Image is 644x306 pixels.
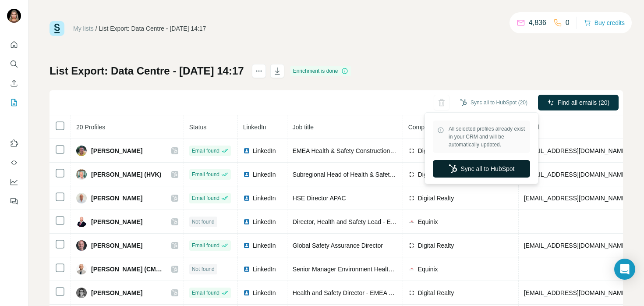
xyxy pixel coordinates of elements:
[408,266,415,273] img: company-logo
[7,56,21,72] button: Search
[253,146,276,155] span: LinkedIn
[408,218,415,225] img: company-logo
[293,195,346,202] span: HSE Director APAC
[91,170,161,179] span: [PERSON_NAME] (HVK)
[192,289,219,297] span: Email found
[253,265,276,274] span: LinkedIn
[243,218,250,225] img: LinkedIn logo
[529,18,546,28] p: 4,836
[418,170,454,179] span: Digital Realty
[91,146,142,155] span: [PERSON_NAME]
[433,160,530,178] button: Sync all to HubSpot
[192,218,215,226] span: Not found
[7,135,21,151] button: Use Surfe on LinkedIn
[252,64,266,78] button: actions
[91,217,142,226] span: [PERSON_NAME]
[418,288,454,297] span: Digital Realty
[7,174,21,190] button: Dashboard
[243,124,266,131] span: LinkedIn
[91,288,142,297] span: [PERSON_NAME]
[76,146,87,156] img: Avatar
[293,242,383,249] span: Global Safety Assurance Director
[189,124,207,131] span: Status
[524,195,628,202] span: [EMAIL_ADDRESS][DOMAIN_NAME]
[290,66,351,76] div: Enrichment is done
[614,259,635,280] div: Open Intercom Messenger
[7,75,21,91] button: Enrich CSV
[243,147,250,154] img: LinkedIn logo
[418,146,454,155] span: Digital Realty
[293,171,425,178] span: Subregional Head of Health & Safety Operations
[566,18,570,28] p: 0
[76,124,105,131] span: 20 Profiles
[293,124,314,131] span: Job title
[408,289,415,296] img: company-logo
[192,265,215,273] span: Not found
[7,9,21,23] img: Avatar
[192,242,219,249] span: Email found
[253,288,276,297] span: LinkedIn
[253,170,276,179] span: LinkedIn
[408,242,415,249] img: company-logo
[293,147,416,154] span: EMEA Health & Safety Construction Manager
[418,217,438,226] span: Equinix
[192,171,219,178] span: Email found
[253,217,276,226] span: LinkedIn
[408,147,415,154] img: company-logo
[253,241,276,250] span: LinkedIn
[76,240,87,251] img: Avatar
[524,147,628,154] span: [EMAIL_ADDRESS][DOMAIN_NAME]
[50,64,244,78] h1: List Export: Data Centre - [DATE] 14:17
[243,195,250,202] img: LinkedIn logo
[584,17,625,29] button: Buy credits
[91,194,142,203] span: [PERSON_NAME]
[243,171,250,178] img: LinkedIn logo
[7,95,21,110] button: My lists
[293,218,517,225] span: Director, Health and Safety Lead - EMEA Region - Global Design and Construction
[243,242,250,249] img: LinkedIn logo
[7,37,21,53] button: Quick start
[192,147,219,155] span: Email found
[76,169,87,180] img: Avatar
[96,24,97,33] li: /
[408,171,415,178] img: company-logo
[91,265,163,274] span: [PERSON_NAME] (CMIOSH)
[538,95,619,110] button: Find all emails (20)
[524,289,628,296] span: [EMAIL_ADDRESS][DOMAIN_NAME]
[408,195,415,202] img: company-logo
[192,194,219,202] span: Email found
[73,25,94,32] a: My lists
[253,194,276,203] span: LinkedIn
[524,171,628,178] span: [EMAIL_ADDRESS][DOMAIN_NAME]
[76,193,87,203] img: Avatar
[293,289,419,296] span: Health and Safety Director - EMEA Operations
[243,266,250,273] img: LinkedIn logo
[76,264,87,274] img: Avatar
[418,194,454,203] span: Digital Realty
[76,217,87,227] img: Avatar
[99,24,206,33] div: List Export: Data Centre - [DATE] 14:17
[243,289,250,296] img: LinkedIn logo
[7,155,21,171] button: Use Surfe API
[91,241,142,250] span: [PERSON_NAME]
[454,96,534,109] button: Sync all to HubSpot (20)
[524,242,628,249] span: [EMAIL_ADDRESS][DOMAIN_NAME]
[558,98,609,107] span: Find all emails (20)
[7,193,21,209] button: Feedback
[408,124,435,131] span: Company
[50,21,64,36] img: Surfe Logo
[76,288,87,298] img: Avatar
[293,266,411,273] span: Senior Manager Environment Health Safety
[449,125,526,149] span: All selected profiles already exist in your CRM and will be automatically updated.
[418,265,438,274] span: Equinix
[418,241,454,250] span: Digital Realty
